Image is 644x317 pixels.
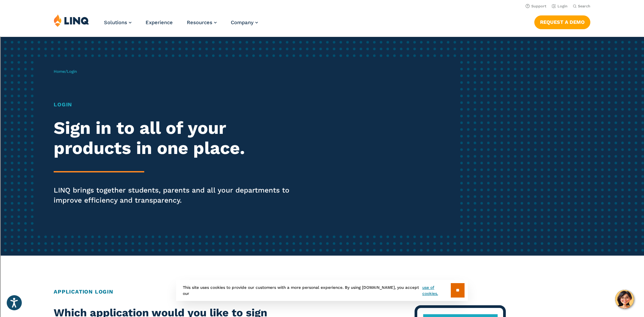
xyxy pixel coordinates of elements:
[3,21,641,27] div: Delete
[526,4,546,8] a: Support
[3,45,641,51] div: Move To ...
[573,4,590,9] button: Open Search Bar
[187,19,212,25] span: Resources
[3,27,641,33] div: Options
[3,9,641,15] div: Sort New > Old
[3,33,641,39] div: Sign out
[422,284,451,297] a: use of cookies.
[578,4,590,8] span: Search
[615,290,634,309] button: Hello, have a question? Let’s chat.
[231,19,258,25] a: Company
[534,14,590,29] nav: Button Navigation
[146,19,173,25] a: Experience
[534,15,590,29] a: Request a Demo
[3,39,641,45] div: Rename
[187,19,217,25] a: Resources
[552,4,568,8] a: Login
[104,14,258,36] nav: Primary Navigation
[231,19,254,25] span: Company
[104,19,127,25] span: Solutions
[104,19,131,25] a: Solutions
[3,15,641,21] div: Move To ...
[176,280,468,301] div: This site uses cookies to provide our customers with a more personal experience. By using [DOMAIN...
[3,3,641,9] div: Sort A > Z
[54,14,89,27] img: LINQ | K‑12 Software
